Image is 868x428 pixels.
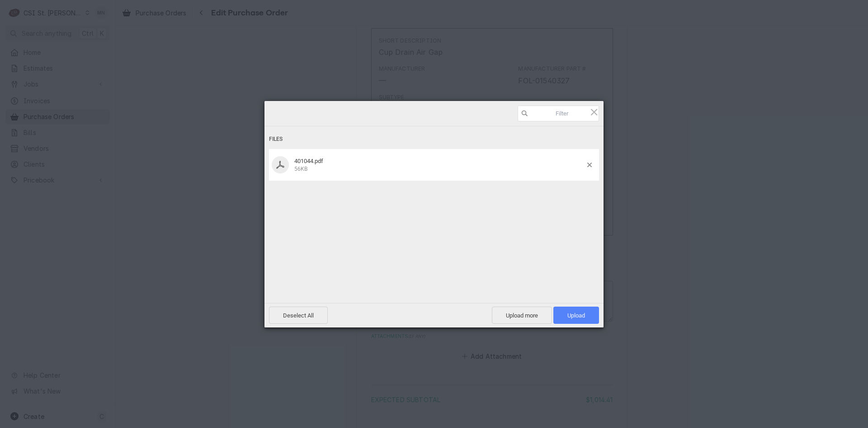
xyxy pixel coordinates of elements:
span: 56KB [294,166,307,172]
span: 401044.pdf [294,158,323,164]
div: 401044.pdf [292,158,587,173]
span: Click here or hit ESC to close picker [589,107,599,117]
input: Filter [518,106,599,121]
span: Upload [553,307,599,324]
span: Upload more [492,307,552,324]
span: Upload [567,312,585,319]
span: Deselect All [269,307,328,324]
div: Files [269,131,599,148]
